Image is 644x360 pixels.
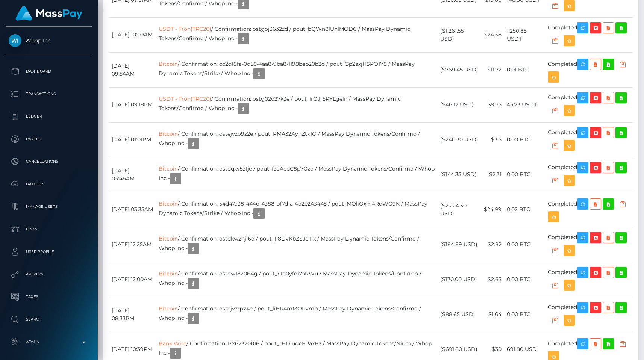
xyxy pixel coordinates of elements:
td: / Confirmation: 54d47a38-444d-4388-bf7d-a14d2e243445 / pout_MQkQxm4RdWG9K / MassPay Dynamic Token... [156,192,438,227]
span: Whop Inc [6,37,92,44]
td: / Confirmation: ostg02o27k3e / pout_lrQJr5RYLgeln / MassPay Dynamic Tokens/Confirmo / Whop Inc - [156,87,438,122]
p: User Profile [9,246,89,257]
p: Dashboard [9,66,89,77]
td: / Confirmation: ostdw182064g / pout_rJd0yfqi7oRWu / MassPay Dynamic Tokens/Confirmo / Whop Inc - [156,262,438,297]
td: ($88.65 USD) [438,297,481,332]
td: / Confirmation: ostdkw2njl6d / pout_F8DvKbZSJeiFx / MassPay Dynamic Tokens/Confirmo / Whop Inc - [156,227,438,262]
a: Bank Wire [159,340,186,347]
p: Links [9,224,89,235]
td: [DATE] 10:09AM [109,17,156,52]
td: / Confirmation: ostejvzqxz4e / pout_liBR4mMOPvrob / MassPay Dynamic Tokens/Confirmo / Whop Inc - [156,297,438,332]
a: Bitcoin [159,270,178,277]
a: Bitcoin [159,305,178,312]
td: ($144.35 USD) [438,157,481,192]
td: / Confirmation: ostdqxv5z1je / pout_f3aAcdC8p7Gzo / MassPay Dynamic Tokens/Confirmo / Whop Inc - [156,157,438,192]
td: [DATE] 08:33PM [109,297,156,332]
a: USDT - Tron(TRC20) [159,95,211,102]
td: $24.58 [481,17,504,52]
td: $24.99 [481,192,504,227]
td: [DATE] 12:25AM [109,227,156,262]
a: Admin [6,333,92,351]
td: $11.72 [481,52,504,87]
td: Completed [545,227,633,262]
a: User Profile [6,242,92,261]
td: Completed [545,17,633,52]
td: / Confirmation: ostejvzo9z2e / pout_PMA32AynZtk1O / MassPay Dynamic Tokens/Confirmo / Whop Inc - [156,122,438,157]
td: [DATE] 01:01PM [109,122,156,157]
td: $2.82 [481,227,504,262]
p: Batches [9,178,89,190]
a: Dashboard [6,62,92,81]
td: [DATE] 03:46AM [109,157,156,192]
td: ($2,224.30 USD) [438,192,481,227]
a: Payees [6,130,92,148]
td: [DATE] 09:18PM [109,87,156,122]
p: Manage Users [9,201,89,212]
p: Payees [9,133,89,145]
a: USDT - Tron(TRC20) [159,26,211,32]
td: / Confirmation: cc2d18fa-0d58-4aa8-9ba8-1198beb20b2d / pout_Gp2axjHSPO1Y8 / MassPay Dynamic Token... [156,52,438,87]
img: MassPay Logo [15,6,82,21]
td: $2.63 [481,262,504,297]
td: Completed [545,157,633,192]
td: 0.01 BTC [504,52,545,87]
td: $3.5 [481,122,504,157]
a: Bitcoin [159,235,178,242]
a: Manage Users [6,197,92,216]
td: ($46.12 USD) [438,87,481,122]
td: Completed [545,262,633,297]
a: Taxes [6,287,92,306]
td: 0.02 BTC [504,192,545,227]
a: Cancellations [6,152,92,171]
td: ($769.45 USD) [438,52,481,87]
a: Bitcoin [159,130,178,137]
td: 0.00 BTC [504,262,545,297]
p: Transactions [9,88,89,100]
a: Transactions [6,85,92,103]
td: ($184.89 USD) [438,227,481,262]
td: $1.64 [481,297,504,332]
td: Completed [545,192,633,227]
a: Links [6,220,92,239]
td: $2.31 [481,157,504,192]
p: Ledger [9,111,89,122]
p: API Keys [9,269,89,280]
td: [DATE] 09:54AM [109,52,156,87]
a: Search [6,310,92,329]
td: 45.73 USDT [504,87,545,122]
td: 1,250.85 USDT [504,17,545,52]
td: ($1,261.55 USD) [438,17,481,52]
td: 0.00 BTC [504,122,545,157]
a: Bitcoin [159,200,178,207]
p: Admin [9,336,89,348]
a: Ledger [6,107,92,126]
p: Taxes [9,291,89,303]
td: Completed [545,297,633,332]
td: 0.00 BTC [504,297,545,332]
td: ($240.30 USD) [438,122,481,157]
a: Batches [6,175,92,194]
td: [DATE] 12:00AM [109,262,156,297]
p: Cancellations [9,156,89,167]
td: ($170.00 USD) [438,262,481,297]
p: Search [9,314,89,325]
td: $9.75 [481,87,504,122]
td: 0.00 BTC [504,227,545,262]
td: 0.00 BTC [504,157,545,192]
img: Whop Inc [9,34,21,47]
td: / Confirmation: ostgoj3632zd / pout_bQWn8lUhlMODC / MassPay Dynamic Tokens/Confirmo / Whop Inc - [156,17,438,52]
a: API Keys [6,265,92,284]
td: [DATE] 03:35AM [109,192,156,227]
td: Completed [545,87,633,122]
td: Completed [545,52,633,87]
a: Bitcoin [159,165,178,172]
a: Bitcoin [159,61,178,67]
td: Completed [545,122,633,157]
